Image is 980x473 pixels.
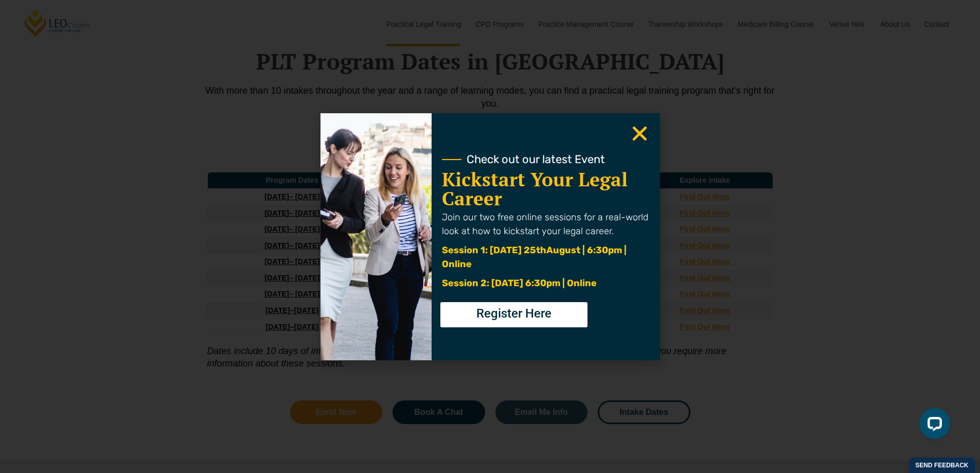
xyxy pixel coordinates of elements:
[442,277,597,289] span: Session 2: [DATE] 6:30pm | Online
[467,154,605,165] span: Check out our latest Event
[476,307,551,320] span: Register Here
[440,302,587,327] a: Register Here
[442,167,628,211] a: Kickstart Your Legal Career
[911,404,954,447] iframe: LiveChat chat widget
[442,244,536,256] span: Session 1: [DATE] 25
[536,244,546,256] span: th
[442,212,648,237] span: Join our two free online sessions for a real-world look at how to kickstart your legal career.
[630,124,650,144] a: Close
[442,244,627,270] span: August | 6:30pm | Online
